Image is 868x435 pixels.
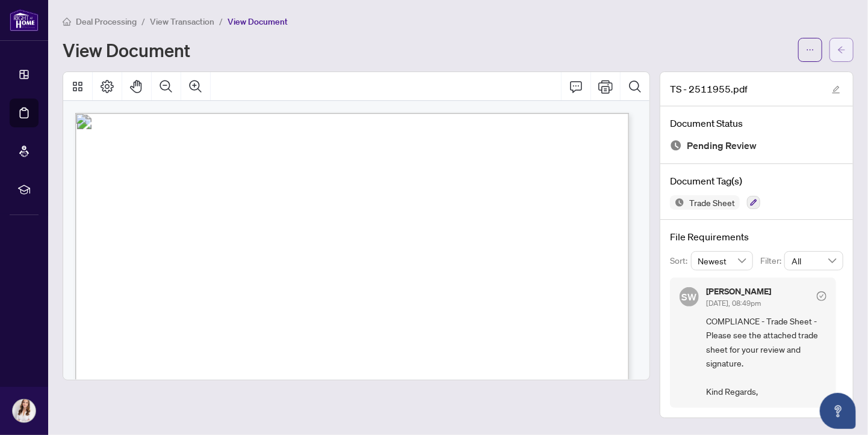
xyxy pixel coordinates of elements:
span: [DATE], 08:49pm [706,299,761,308]
img: Profile Icon [13,400,36,422]
span: check-circle [817,291,826,301]
li: / [219,14,223,28]
img: logo [10,9,39,31]
span: Deal Processing [76,16,137,27]
span: ellipsis [806,46,814,54]
img: Status Icon [670,195,684,210]
span: Newest [698,252,746,270]
h5: [PERSON_NAME] [706,287,771,296]
img: Document Status [670,139,682,151]
span: Trade Sheet [684,198,740,207]
h4: Document Tag(s) [670,174,843,188]
p: Filter: [760,254,784,267]
span: View Transaction [150,16,214,27]
h1: View Document [63,40,190,59]
span: edit [832,85,840,94]
span: COMPLIANCE - Trade Sheet - Please see the attached trade sheet for your review and signature. Kin... [706,314,826,398]
span: home [63,17,71,26]
span: TS - 2511955.pdf [670,82,748,96]
span: arrow-left [837,46,846,54]
button: Open asap [820,393,856,429]
h4: File Requirements [670,230,843,244]
h4: Document Status [670,116,843,130]
li: / [141,14,145,28]
span: View Document [228,16,288,27]
span: All [792,252,836,270]
p: Sort: [670,254,691,267]
span: Pending Review [687,138,757,154]
span: SW [682,289,697,304]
